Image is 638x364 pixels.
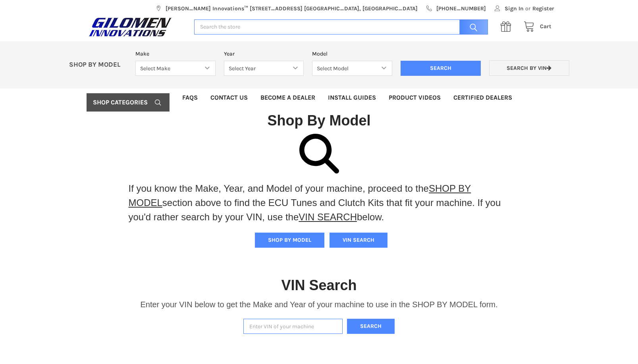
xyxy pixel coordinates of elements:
span: [PHONE_NUMBER] [436,4,486,13]
button: VIN SEARCH [330,233,387,248]
a: Product Videos [382,89,447,107]
a: VIN SEARCH [299,212,357,222]
a: Cart [519,22,551,32]
a: Contact Us [204,89,254,107]
p: SHOP BY MODEL [65,61,131,69]
a: Search by VIN [489,60,569,76]
a: Shop Categories [87,93,169,112]
a: FAQs [176,89,204,107]
input: Enter VIN of your machine [243,319,343,334]
button: Search [347,319,395,334]
p: If you know the Make, Year, and Model of your machine, proceed to the section above to find the E... [129,181,510,224]
span: Sign In [505,4,524,13]
a: Become a Dealer [254,89,322,107]
label: Model [312,50,392,58]
input: Search [401,61,481,76]
label: Year [224,50,304,58]
label: Make [135,50,216,58]
h1: VIN Search [281,276,357,294]
a: GILOMEN INNOVATIONS [87,17,186,37]
img: GILOMEN INNOVATIONS [87,17,174,37]
h1: Shop By Model [87,112,551,129]
p: Enter your VIN below to get the Make and Year of your machine to use in the SHOP BY MODEL form. [140,299,497,310]
span: [PERSON_NAME] Innovations™ [STREET_ADDRESS] [GEOGRAPHIC_DATA], [GEOGRAPHIC_DATA] [166,4,418,13]
button: SHOP BY MODEL [255,233,324,248]
a: SHOP BY MODEL [129,183,471,208]
span: Cart [540,23,551,30]
a: Certified Dealers [447,89,518,107]
a: Install Guides [322,89,382,107]
input: Search the store [194,19,488,35]
input: Search [455,19,488,35]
